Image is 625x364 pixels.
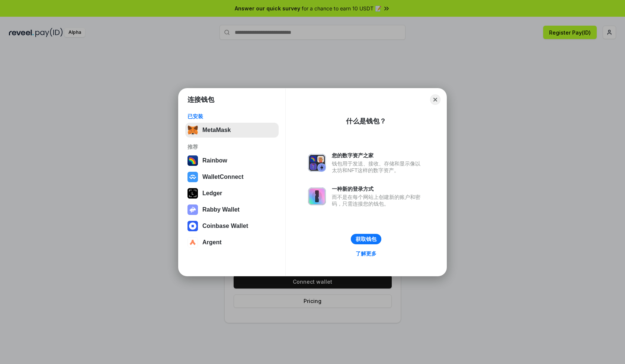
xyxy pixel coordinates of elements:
[202,239,222,246] div: Argent
[185,123,279,138] button: MetaMask
[202,157,227,164] div: Rainbow
[187,221,198,231] img: svg+xml,%3Csvg%20width%3D%2228%22%20height%3D%2228%22%20viewBox%3D%220%200%2028%2028%22%20fill%3D...
[332,152,424,159] div: 您的数字资产之家
[308,154,326,172] img: svg+xml,%3Csvg%20xmlns%3D%22http%3A%2F%2Fwww.w3.org%2F2000%2Fsvg%22%20fill%3D%22none%22%20viewBox...
[202,174,244,180] div: WalletConnect
[187,155,198,166] img: svg+xml,%3Csvg%20width%3D%22120%22%20height%3D%22120%22%20viewBox%3D%220%200%20120%20120%22%20fil...
[185,235,279,250] button: Argent
[185,153,279,168] button: Rainbow
[202,223,248,229] div: Coinbase Wallet
[185,219,279,233] button: Coinbase Wallet
[187,144,276,150] div: 推荐
[351,234,381,244] button: 获取钱包
[185,202,279,217] button: Rabby Wallet
[187,172,198,182] img: svg+xml,%3Csvg%20width%3D%2228%22%20height%3D%2228%22%20viewBox%3D%220%200%2028%2028%22%20fill%3D...
[202,206,240,213] div: Rabby Wallet
[356,250,376,257] div: 了解更多
[332,160,424,174] div: 钱包用于发送、接收、存储和显示像以太坊和NFT这样的数字资产。
[332,186,424,192] div: 一种新的登录方式
[187,204,198,215] img: svg+xml,%3Csvg%20xmlns%3D%22http%3A%2F%2Fwww.w3.org%2F2000%2Fsvg%22%20fill%3D%22none%22%20viewBox...
[185,170,279,184] button: WalletConnect
[346,117,386,126] div: 什么是钱包？
[187,113,276,120] div: 已安装
[202,190,222,197] div: Ledger
[356,236,376,242] div: 获取钱包
[187,188,198,199] img: svg+xml,%3Csvg%20xmlns%3D%22http%3A%2F%2Fwww.w3.org%2F2000%2Fsvg%22%20width%3D%2228%22%20height%3...
[332,194,424,207] div: 而不是在每个网站上创建新的账户和密码，只需连接您的钱包。
[187,237,198,248] img: svg+xml,%3Csvg%20width%3D%2228%22%20height%3D%2228%22%20viewBox%3D%220%200%2028%2028%22%20fill%3D...
[430,94,440,105] button: Close
[187,125,198,135] img: svg+xml,%3Csvg%20fill%3D%22none%22%20height%3D%2233%22%20viewBox%3D%220%200%2035%2033%22%20width%...
[185,186,279,201] button: Ledger
[308,187,326,205] img: svg+xml,%3Csvg%20xmlns%3D%22http%3A%2F%2Fwww.w3.org%2F2000%2Fsvg%22%20fill%3D%22none%22%20viewBox...
[187,95,214,104] h1: 连接钱包
[351,249,381,258] a: 了解更多
[202,127,231,133] div: MetaMask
